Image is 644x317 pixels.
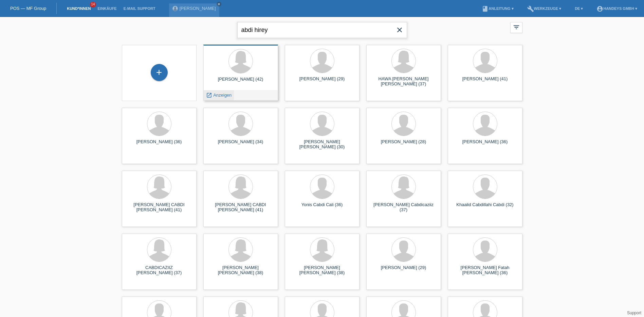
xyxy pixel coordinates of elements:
[290,139,354,150] div: [PERSON_NAME] [PERSON_NAME] (30)
[217,2,221,6] a: close
[453,265,517,276] div: [PERSON_NAME] Fatah [PERSON_NAME] (36)
[453,139,517,150] div: [PERSON_NAME] (36)
[217,2,221,6] i: close
[209,77,273,87] div: [PERSON_NAME] (42)
[209,139,273,150] div: [PERSON_NAME] (34)
[63,6,94,11] a: Kund*innen
[372,202,436,213] div: [PERSON_NAME] Cabdicaziiz (37)
[206,93,232,98] a: launch Anzeigen
[90,2,96,7] span: 14
[524,6,565,11] a: buildWerkzeuge ▾
[209,265,273,276] div: [PERSON_NAME] [PERSON_NAME] (38)
[290,265,354,276] div: [PERSON_NAME] [PERSON_NAME] (38)
[237,22,407,38] input: Suche...
[513,23,520,31] i: filter_list
[180,6,216,11] a: [PERSON_NAME]
[482,5,489,12] i: book
[290,202,354,213] div: Yonis Cabdi Cali (36)
[120,6,159,11] a: E-Mail Support
[453,202,517,213] div: Khaalid Cabdillahi Cabdi (32)
[290,76,354,87] div: [PERSON_NAME] (29)
[571,6,586,11] a: DE ▾
[127,202,191,213] div: [PERSON_NAME] CABDI [PERSON_NAME] (41)
[627,311,641,315] a: Support
[527,5,534,12] i: build
[372,76,436,87] div: HAWA [PERSON_NAME] [PERSON_NAME] (37)
[206,92,212,98] i: launch
[209,202,273,213] div: [PERSON_NAME] CABDI [PERSON_NAME] (41)
[151,67,167,78] div: Kund*in hinzufügen
[10,6,46,11] a: POS — MF Group
[94,6,120,11] a: Einkäufe
[593,6,641,11] a: account_circleHandeys GmbH ▾
[478,6,517,11] a: bookAnleitung ▾
[372,139,436,150] div: [PERSON_NAME] (28)
[213,93,232,98] span: Anzeigen
[453,76,517,87] div: [PERSON_NAME] (41)
[596,5,603,12] i: account_circle
[395,26,404,34] i: close
[127,139,191,150] div: [PERSON_NAME] (36)
[372,265,436,276] div: [PERSON_NAME] (29)
[127,265,191,276] div: CABDICAZIIZ [PERSON_NAME] (37)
